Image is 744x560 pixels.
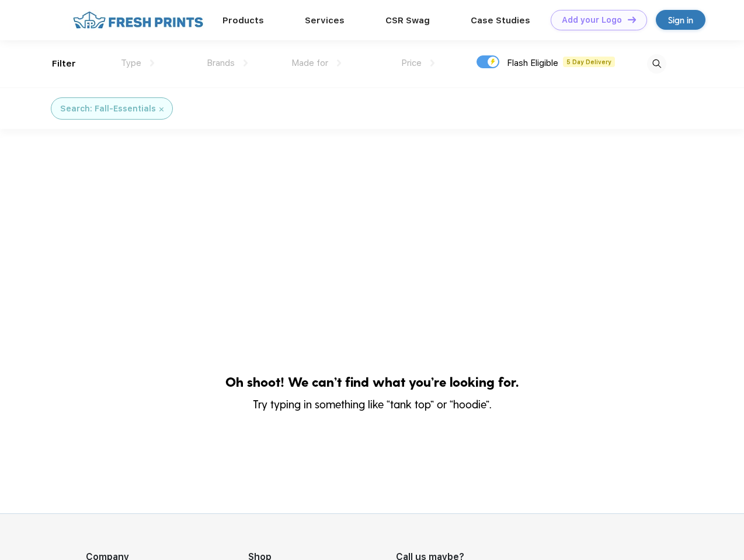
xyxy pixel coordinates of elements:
img: filter_cancel.svg [159,107,164,111]
img: desktop_search.svg [647,54,666,73]
img: DT [628,16,636,23]
img: dropdown.png [430,60,434,66]
a: Sign in [656,10,705,30]
span: Type [121,58,141,68]
div: Search: Fall-Essentials [60,103,156,115]
span: Price [401,58,422,68]
div: Add your Logo [562,15,622,25]
div: Sign in [668,13,693,27]
img: dropdown.png [244,60,248,66]
span: Flash Eligible [507,58,558,68]
div: Filter [52,57,76,71]
a: Products [222,15,264,26]
img: dropdown.png [150,60,154,66]
img: fo%20logo%202.webp [69,10,207,30]
img: dropdown.png [337,60,341,66]
span: Made for [291,58,328,68]
span: 5 Day Delivery [563,57,615,67]
span: Brands [207,58,235,68]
